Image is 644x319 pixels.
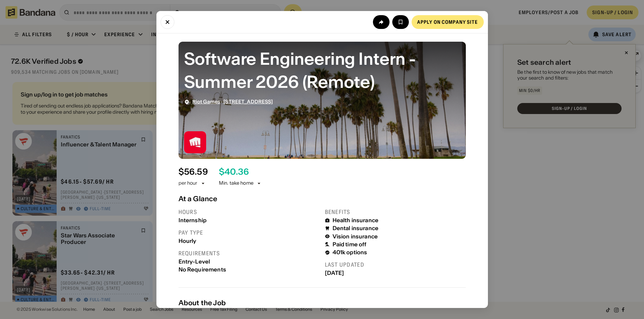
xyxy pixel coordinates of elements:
div: Entry-Level [179,258,319,265]
div: About the Job [179,299,466,307]
div: Benefits [325,208,466,216]
div: · [192,99,273,105]
div: Vision insurance [333,233,378,240]
div: Dental insurance [333,225,379,231]
div: 401k options [333,249,367,256]
div: per hour [179,180,198,187]
div: Health insurance [333,217,379,224]
div: Hourly [179,238,319,244]
a: Riot Games [192,99,220,105]
div: Requirements [179,250,319,257]
div: Min. take home [219,180,262,187]
div: Internship [179,217,319,224]
div: Last updated [325,261,466,268]
div: Pay type [179,229,319,236]
div: At a Glance [179,195,466,203]
div: $ 40.36 [219,167,249,177]
a: [STREET_ADDRESS] [223,99,273,105]
div: Software Engineering Intern - Summer 2026 (Remote) [184,47,460,93]
div: Paid time off [333,241,367,248]
div: No Requirements [179,266,319,273]
div: Hours [179,208,319,216]
div: Apply on company site [417,20,478,24]
img: Riot Games logo [184,131,206,153]
div: [DATE] [325,270,466,276]
button: Close [161,15,174,29]
div: $ 56.59 [179,167,208,177]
